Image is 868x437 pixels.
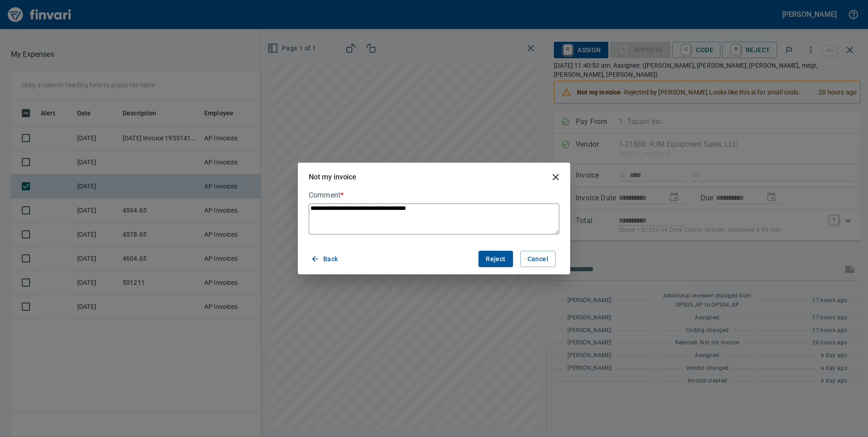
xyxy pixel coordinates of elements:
[528,253,548,265] span: Cancel
[486,253,505,265] span: Reject
[520,251,556,268] button: Cancel
[309,172,356,182] h5: Not my invoice
[309,192,559,199] label: Comment
[312,253,338,265] span: Back
[478,251,513,268] button: Reject
[309,251,342,268] button: Back
[545,166,567,188] button: close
